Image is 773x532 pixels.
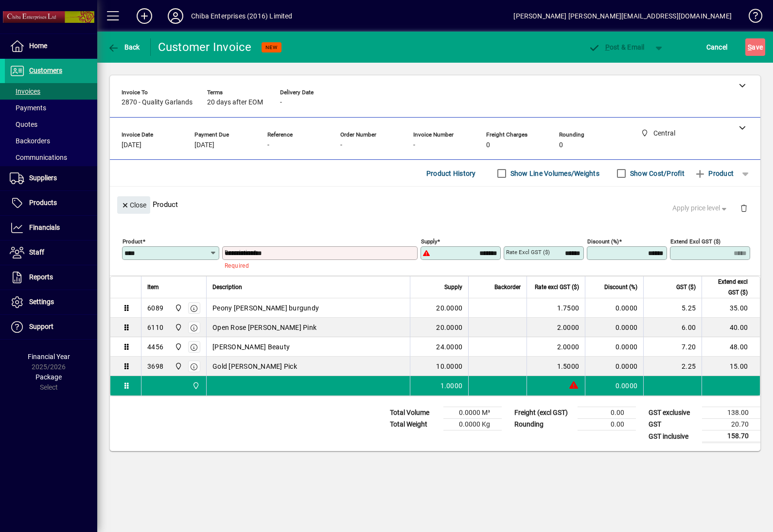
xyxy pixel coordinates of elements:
span: Close [121,197,146,213]
td: 0.0000 Kg [443,419,502,430]
span: Home [29,42,47,50]
span: [PERSON_NAME] Beauty [212,342,290,352]
span: Rate excl GST ($) [535,282,579,292]
span: 20.0000 [436,323,462,332]
td: GST exclusive [644,407,702,419]
span: Invoices [10,87,40,95]
span: Central [172,342,183,352]
span: Extend excl GST ($) [708,276,748,298]
span: 0 [486,141,490,149]
button: Profile [160,7,191,25]
button: Apply price level [668,200,733,217]
a: Home [5,34,97,58]
a: Settings [5,290,97,314]
td: 15.00 [702,357,760,376]
button: Back [105,38,142,56]
span: [DATE] [194,141,214,149]
td: 158.70 [702,430,760,443]
button: Close [117,196,150,214]
span: - [340,141,342,149]
td: 0.0000 [585,376,643,395]
mat-label: Rate excl GST ($) [506,249,550,256]
span: Communications [10,154,67,161]
td: Rounding [509,419,578,430]
span: - [267,141,269,149]
div: Chiba Enterprises (2016) Limited [191,8,293,24]
span: Product History [426,166,476,181]
a: Backorders [5,133,97,149]
td: 35.00 [702,298,760,318]
button: Add [129,7,160,25]
mat-label: Extend excl GST ($) [670,238,720,245]
div: 2.0000 [533,342,579,352]
button: Product History [422,165,480,182]
span: Products [29,199,57,206]
a: Support [5,315,97,339]
span: P [605,43,610,51]
td: GST inclusive [644,430,702,443]
span: Package [35,373,62,381]
button: Save [745,38,765,56]
label: Show Line Volumes/Weights [509,169,599,178]
span: 24.0000 [436,342,462,352]
span: Cancel [706,39,728,55]
span: 1.0000 [440,381,463,391]
div: Customer Invoice [158,39,252,55]
span: Support [29,323,53,330]
mat-label: Description [225,249,253,256]
a: Payments [5,100,97,116]
button: Cancel [704,38,730,56]
div: 6110 [147,323,163,332]
mat-label: Product [123,238,142,245]
td: 20.70 [702,419,760,430]
span: 2870 - Quality Garlands [122,99,193,106]
span: 20.0000 [436,303,462,313]
span: Customers [29,67,62,74]
span: Financials [29,223,60,231]
td: Total Weight [385,419,443,430]
td: 138.00 [702,407,760,419]
span: Suppliers [29,174,57,182]
a: Knowledge Base [741,2,761,34]
button: Delete [732,196,755,220]
a: Invoices [5,83,97,100]
span: Discount (%) [604,282,637,292]
span: Central [172,361,183,372]
a: Financials [5,216,97,240]
span: ost & Email [588,43,645,51]
span: NEW [265,44,278,51]
span: Staff [29,248,44,256]
span: Open Rose [PERSON_NAME] Pink [212,323,316,332]
span: GST ($) [676,282,696,292]
a: Staff [5,240,97,265]
div: 3698 [147,361,163,371]
label: Show Cost/Profit [628,169,685,178]
span: Payments [10,104,46,112]
span: ave [748,39,763,55]
div: 6089 [147,303,163,313]
td: 0.00 [578,419,636,430]
mat-label: Supply [421,238,437,245]
div: 1.7500 [533,303,579,313]
span: - [413,141,415,149]
span: Back [107,43,140,51]
span: Backorders [10,137,50,145]
mat-label: Discount (%) [587,238,619,245]
a: Reports [5,265,97,290]
td: 2.25 [643,357,702,376]
div: 4456 [147,342,163,352]
span: [DATE] [122,141,141,149]
td: 6.00 [643,318,702,337]
td: 7.20 [643,337,702,357]
td: 0.0000 [585,337,643,357]
td: 48.00 [702,337,760,357]
a: Products [5,191,97,215]
span: Quotes [10,120,37,128]
span: Supply [444,282,462,292]
td: Freight (excl GST) [509,407,578,419]
a: Communications [5,149,97,166]
app-page-header-button: Delete [732,204,755,212]
td: 0.00 [578,407,636,419]
mat-error: Required [225,260,410,270]
td: GST [644,419,702,430]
